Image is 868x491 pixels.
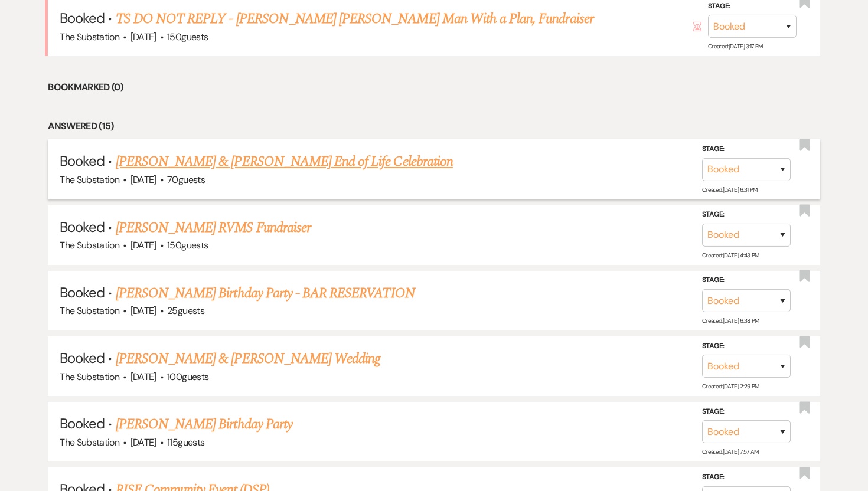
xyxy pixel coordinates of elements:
span: 115 guests [167,436,204,449]
span: [DATE] [130,371,156,383]
span: Booked [60,349,105,367]
span: Created: [DATE] 6:38 PM [702,317,759,325]
a: [PERSON_NAME] & [PERSON_NAME] Wedding [116,348,380,369]
span: 150 guests [167,31,208,43]
span: The Substation [60,305,119,317]
span: Created: [DATE] 7:57 AM [702,448,759,456]
span: Created: [DATE] 3:17 PM [708,42,763,50]
span: The Substation [60,239,119,251]
span: 150 guests [167,239,208,251]
span: 100 guests [167,371,208,383]
span: The Substation [60,371,119,383]
span: [DATE] [130,436,156,449]
label: Stage: [702,340,791,353]
label: Stage: [702,274,791,287]
label: Stage: [702,471,791,484]
span: [DATE] [130,239,156,251]
span: Created: [DATE] 2:29 PM [702,382,759,390]
a: [PERSON_NAME] & [PERSON_NAME] End of Life Celebration [116,151,453,172]
a: [PERSON_NAME] RVMS Fundraiser [116,217,311,238]
span: 25 guests [167,305,204,317]
span: [DATE] [130,174,156,186]
a: [PERSON_NAME] Birthday Party - BAR RESERVATION [116,283,415,304]
span: Booked [60,414,105,433]
span: [DATE] [130,305,156,317]
span: Created: [DATE] 6:31 PM [702,186,758,194]
a: [PERSON_NAME] Birthday Party [116,414,292,435]
span: Created: [DATE] 4:43 PM [702,251,759,259]
a: TS DO NOT REPLY - [PERSON_NAME] [PERSON_NAME] Man With a Plan, Fundraiser [116,8,593,30]
span: The Substation [60,174,119,186]
span: Booked [60,152,105,170]
span: The Substation [60,436,119,449]
span: The Substation [60,31,119,43]
label: Stage: [702,405,791,418]
span: Booked [60,218,105,236]
span: 70 guests [167,174,205,186]
span: [DATE] [130,31,156,43]
label: Stage: [702,143,791,156]
label: Stage: [702,208,791,221]
span: Booked [60,283,105,302]
li: Answered (15) [48,119,820,134]
span: Booked [60,9,105,27]
li: Bookmarked (0) [48,80,820,95]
